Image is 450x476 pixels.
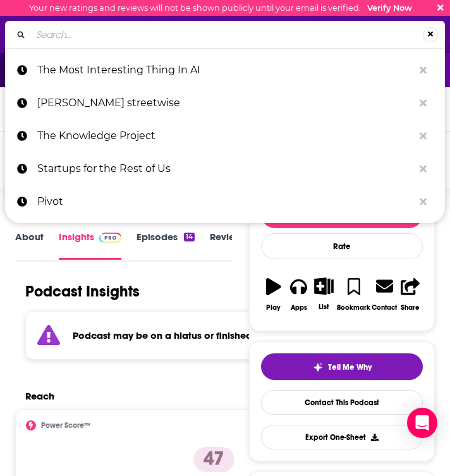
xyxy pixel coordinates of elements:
[407,408,437,438] div: Open Intercom Messenger
[261,425,423,449] button: Export One-Sheet
[261,233,423,259] div: Rate
[25,282,140,301] h1: Podcast Insights
[328,362,372,372] span: Tell Me Why
[291,303,307,312] div: Apps
[37,119,413,152] p: The Knowledge Project
[5,54,445,87] a: The Most Interesting Thing In AI
[367,3,412,13] a: Verify Now
[5,152,445,185] a: Startups for the Rest of Us
[210,231,246,259] a: Reviews
[5,87,445,119] a: [PERSON_NAME] streetwise
[37,152,413,185] p: Startups for the Rest of Us
[5,21,445,48] div: Search...
[25,390,54,402] h2: Reach
[37,185,413,218] p: Pivot
[401,303,420,312] div: Share
[286,269,312,319] button: Apps
[313,362,323,372] img: tell me why sparkle
[37,87,413,119] p: barron's streetwise
[37,54,413,87] p: The Most Interesting Thing In AI
[5,185,445,218] a: Pivot
[337,303,370,312] div: Bookmark
[29,3,412,13] div: Your new ratings and reviews will not be shown publicly until your email is verified.
[99,233,121,243] img: Podchaser Pro
[319,303,329,311] div: List
[15,231,44,259] a: About
[184,233,195,241] div: 14
[59,231,121,259] a: InsightsPodchaser Pro
[15,311,413,360] section: Click to expand status details
[398,269,423,319] button: Share
[261,353,423,380] button: tell me why sparkleTell Me Why
[261,390,423,415] a: Contact This Podcast
[137,231,195,259] a: Episodes14
[193,447,234,472] p: 47
[261,269,286,319] button: Play
[41,421,90,430] h2: Power Score™
[312,269,337,319] button: List
[336,269,371,319] button: Bookmark
[372,303,397,312] div: Contact
[5,119,445,152] a: The Knowledge Project
[266,303,281,312] div: Play
[73,329,252,341] strong: Podcast may be on a hiatus or finished
[31,25,423,45] input: Search...
[371,269,398,319] a: Contact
